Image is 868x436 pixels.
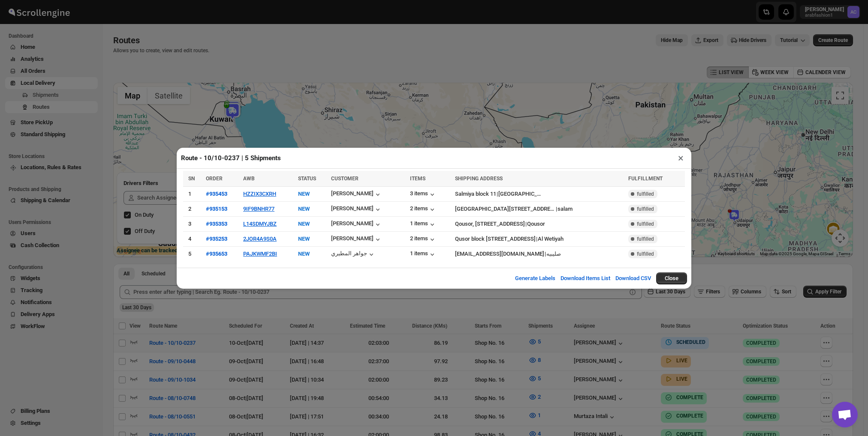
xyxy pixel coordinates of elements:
[637,251,654,257] span: fulfilled
[298,236,310,242] span: NEW
[455,190,623,198] div: |
[206,176,223,182] span: ORDER
[498,190,542,198] div: [GEOGRAPHIC_DATA]
[675,152,687,164] button: ×
[206,221,227,227] button: #935353
[610,270,656,287] button: Download CSV
[331,220,382,229] button: [PERSON_NAME]
[183,186,203,201] td: 1
[455,190,496,198] div: Salmiya block 11
[455,220,623,228] div: |
[298,221,310,227] span: NEW
[181,154,281,162] h2: Route - 10/10-0237 | 5 Shipments
[243,251,277,257] button: PAJKWMF2BI
[206,206,227,212] button: #935153
[455,205,623,213] div: |
[410,250,437,259] button: 1 items
[410,190,437,199] button: 3 items
[527,220,545,228] div: Qousor
[206,251,227,257] button: #935653
[637,236,654,242] span: fulfilled
[455,176,503,182] span: SHIPPING ADDRESS
[455,205,555,213] div: [GEOGRAPHIC_DATA][STREET_ADDRESS]
[298,251,310,257] span: NEW
[832,402,858,427] div: Open chat
[510,270,561,287] button: Generate Labels
[331,205,382,214] button: [PERSON_NAME]
[455,250,544,258] div: [EMAIL_ADDRESS][DOMAIN_NAME]
[628,176,663,182] span: FULFILLMENT
[331,176,359,182] span: CUSTOMER
[298,206,310,212] span: NEW
[410,220,437,229] button: 1 items
[637,206,654,212] span: fulfilled
[298,191,310,197] span: NEW
[183,246,203,261] td: 5
[410,235,437,244] button: 2 items
[183,216,203,231] td: 3
[410,205,437,214] button: 2 items
[555,270,615,287] button: Download Items List
[637,191,654,197] span: fulfilled
[298,176,316,182] span: STATUS
[546,250,561,258] div: صليبيه
[538,235,564,243] div: Al Wetiyah
[188,176,195,182] span: SN
[243,206,274,212] button: 9IF9BNHR77
[183,201,203,216] td: 2
[331,190,382,199] button: [PERSON_NAME]
[455,235,536,243] div: Qusor block [STREET_ADDRESS]
[206,191,227,197] button: #935453
[206,236,227,242] button: #935253
[183,231,203,246] td: 4
[243,176,255,182] span: AWB
[637,221,654,227] span: fulfilled
[656,272,687,284] button: Close
[331,235,382,244] button: [PERSON_NAME]
[331,250,376,259] button: جواهر المطيري
[455,220,525,228] div: Qousor, [STREET_ADDRESS]
[558,205,573,213] div: salam
[455,235,623,243] div: |
[243,236,277,242] button: 2JOR4A9S0A
[243,191,276,197] button: HZZIX3CXRH
[410,176,425,182] span: ITEMS
[243,221,277,227] button: L14SDMYJBZ
[455,250,623,258] div: |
